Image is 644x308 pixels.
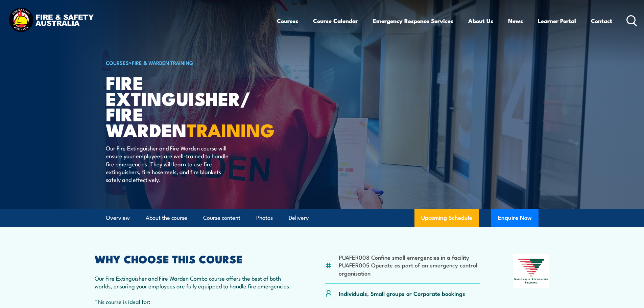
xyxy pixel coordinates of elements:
[468,12,493,30] a: About Us
[313,12,358,30] a: Course Calendar
[106,209,130,227] a: Overview
[95,298,292,305] p: This course is ideal for:
[339,261,480,277] li: PUAFER005 Operate as part of an emergency control organisation
[339,289,465,297] p: Individuals, Small groups or Corporate bookings
[106,58,273,67] h6: >
[132,59,193,66] a: Fire & Warden Training
[414,209,479,227] a: Upcoming Schedule
[339,253,480,261] li: PUAFER008 Confine small emergencies in a facility
[187,115,275,143] strong: TRAINING
[95,274,292,290] p: Our Fire Extinguisher and Fire Warden Combo course offers the best of both worlds, ensuring your ...
[106,59,129,66] a: COURSES
[508,12,523,30] a: News
[146,209,187,227] a: About the course
[256,209,273,227] a: Photos
[491,209,539,227] button: Enquire Now
[591,12,612,30] a: Contact
[538,12,576,30] a: Learner Portal
[106,74,273,138] h1: Fire Extinguisher/ Fire Warden
[513,254,550,288] img: Nationally Recognised Training logo.
[95,254,292,263] h2: WHY CHOOSE THIS COURSE
[373,12,453,30] a: Emergency Response Services
[277,12,298,30] a: Courses
[289,209,309,227] a: Delivery
[203,209,240,227] a: Course content
[106,144,229,184] p: Our Fire Extinguisher and Fire Warden course will ensure your employees are well-trained to handl...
